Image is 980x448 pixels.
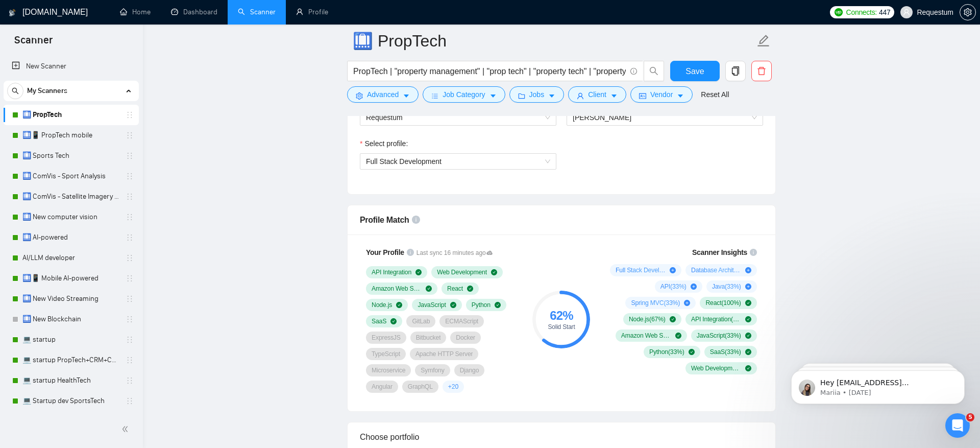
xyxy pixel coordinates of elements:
span: TypeScript [372,350,400,358]
input: Scanner name... [353,28,755,54]
span: setting [960,8,975,16]
a: setting [960,8,976,16]
span: API ( 33 %) [660,282,687,291]
span: check-circle [491,269,497,275]
span: double-left [121,424,132,434]
button: barsJob Categorycaret-down [423,86,505,103]
span: Client [588,89,606,100]
a: 🛄 New Blockchain [22,309,119,329]
span: caret-down [610,92,618,100]
span: check-circle [396,302,402,308]
a: 💻 Startup dev SportsTech [22,391,119,411]
span: API Integration [372,268,411,276]
li: New Scanner [4,56,139,77]
span: SaaS [372,317,386,325]
span: holder [126,172,134,180]
span: GraphQL [408,383,433,391]
span: Profile Match [360,216,409,224]
span: Last sync 16 minutes ago [416,248,493,258]
span: ECMAScript [445,317,478,325]
span: Django [460,366,479,374]
span: check-circle [745,349,751,355]
span: SaaS ( 33 %) [710,348,741,356]
span: Microservice [372,366,405,374]
span: holder [126,193,134,201]
iframe: Intercom notifications message [776,349,980,420]
span: info-circle [412,216,420,224]
span: Database Architecture ( 67 %) [691,266,741,274]
a: 🛄 ComVis - Sport Analysis [22,166,119,186]
span: holder [126,397,134,405]
span: search [644,66,664,76]
span: Python [472,301,491,309]
a: New Scanner [12,56,131,77]
a: 💻 startup HealthTech [22,370,119,391]
span: check-circle [745,300,751,306]
span: ExpressJS [372,334,401,342]
a: searchScanner [238,8,276,16]
span: Vendor [650,89,673,100]
span: holder [126,356,134,364]
img: logo [9,5,16,21]
span: Java ( 33 %) [712,282,741,291]
span: search [8,87,23,95]
span: check-circle [495,302,501,308]
span: folder [518,92,525,100]
span: Node.js ( 67 %) [629,315,666,323]
span: info-circle [630,68,637,75]
span: check-circle [745,316,751,322]
span: bars [431,92,438,100]
span: plus-circle [745,284,751,290]
span: info-circle [750,249,757,256]
span: Python ( 33 %) [649,348,684,356]
button: delete [751,61,772,81]
span: holder [126,295,134,303]
span: holder [126,213,134,221]
a: 💻 startup [22,329,119,350]
span: Scanner [6,33,61,54]
span: holder [126,336,134,344]
span: 5 [966,413,974,421]
span: check-circle [745,333,751,339]
button: idcardVendorcaret-down [630,86,693,103]
span: holder [126,274,134,282]
iframe: Intercom live chat [945,413,970,438]
div: Solid Start [532,324,590,330]
span: caret-down [677,92,684,100]
span: 447 [879,7,890,18]
span: JavaScript [418,301,446,309]
span: info-circle [407,249,414,256]
span: check-circle [450,302,456,308]
span: Requestum [366,110,550,125]
span: Advanced [367,89,399,100]
a: 💻 startup PropTech+CRM+Construction [22,350,119,370]
span: Connects: [846,7,877,18]
span: My Scanners [27,81,67,101]
span: caret-down [548,92,555,100]
span: plus-circle [691,284,697,290]
span: Spring MVC ( 33 %) [631,299,680,307]
span: React ( 100 %) [705,299,741,307]
button: copy [725,61,746,81]
a: 🛄 New Video Streaming [22,289,119,309]
a: userProfile [296,8,328,16]
span: Amazon Web Services ( 33 %) [621,332,671,340]
span: edit [757,34,770,48]
span: idcard [639,92,646,100]
span: plus-circle [684,300,690,306]
span: Your Profile [366,248,404,256]
input: Search Freelance Jobs... [353,65,626,78]
a: 🛄 New computer vision [22,207,119,227]
span: check-circle [467,286,473,292]
span: holder [126,376,134,385]
a: 🛄📱 Mobile AI-powered [22,268,119,289]
span: caret-down [489,92,497,100]
span: setting [356,92,363,100]
span: user [577,92,584,100]
span: Jobs [529,89,545,100]
span: Select profile: [364,138,408,149]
